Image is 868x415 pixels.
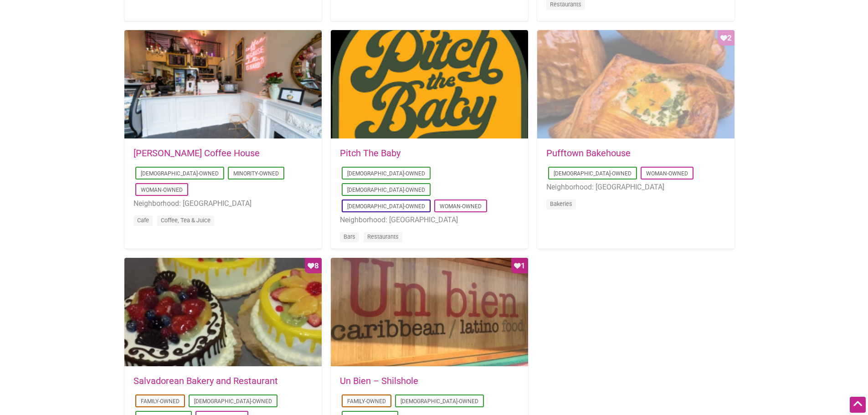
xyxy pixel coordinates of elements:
[137,217,149,224] a: Cafe
[546,148,631,159] a: Pufftown Bakehouse
[233,170,279,177] a: Minority-Owned
[340,148,401,159] a: Pitch The Baby
[347,398,386,405] a: Family-Owned
[134,375,278,386] a: Salvadorean Bakery and Restaurant
[340,214,519,226] li: Neighborhood: [GEOGRAPHIC_DATA]
[141,398,180,405] a: Family-Owned
[194,398,272,405] a: [DEMOGRAPHIC_DATA]-Owned
[134,148,260,159] a: [PERSON_NAME] Coffee House
[550,200,572,207] a: Bakeries
[554,170,632,177] a: [DEMOGRAPHIC_DATA]-Owned
[546,181,725,193] li: Neighborhood: [GEOGRAPHIC_DATA]
[347,187,425,193] a: [DEMOGRAPHIC_DATA]-Owned
[141,170,219,177] a: [DEMOGRAPHIC_DATA]-Owned
[134,198,313,210] li: Neighborhood: [GEOGRAPHIC_DATA]
[340,375,418,386] a: Un Bien – Shilshole
[347,170,425,177] a: [DEMOGRAPHIC_DATA]-Owned
[141,187,183,193] a: Woman-Owned
[347,203,425,210] a: [DEMOGRAPHIC_DATA]-Owned
[550,1,581,8] a: Restaurants
[367,233,399,240] a: Restaurants
[161,217,211,224] a: Coffee, Tea & Juice
[440,203,482,210] a: Woman-Owned
[401,398,478,405] a: [DEMOGRAPHIC_DATA]-Owned
[646,170,688,177] a: Woman-Owned
[850,397,866,413] div: Scroll Back to Top
[344,233,355,240] a: Bars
